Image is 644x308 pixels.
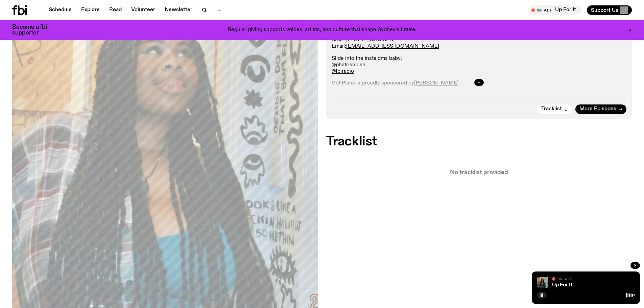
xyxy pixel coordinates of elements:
a: Explore [77,5,104,15]
img: Ify - a Brown Skin girl with black braided twists, looking up to the side with her tongue stickin... [537,277,548,288]
a: Read [105,5,126,15]
h3: Become a fbi supporter [12,24,55,36]
h2: Tracklist [326,136,632,148]
button: On AirUp For It [528,5,581,15]
button: Support Us [587,5,632,15]
a: @phatrishbish [332,62,365,68]
a: @fbiradio [332,69,354,74]
span: On Air [557,277,572,281]
span: More Episodes [579,106,616,112]
span: Tracklist [541,106,562,112]
p: No tracklist provided [326,170,632,175]
a: Volunteer [127,5,159,15]
a: More Episodes [575,104,626,114]
p: Studio: 903 06 945 SMS: [PHONE_NUMBER] Email: [332,30,627,50]
span: Support Us [591,7,618,13]
p: Regular giving supports voices, artists, and culture that shape Sydney’s future. [228,27,416,33]
a: Newsletter [161,5,196,15]
a: [EMAIL_ADDRESS][DOMAIN_NAME] [346,44,439,49]
a: Up For It [552,282,573,288]
button: Tracklist [537,104,572,114]
p: Slide into the insta dms baby: [332,55,627,75]
a: Schedule [45,5,76,15]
